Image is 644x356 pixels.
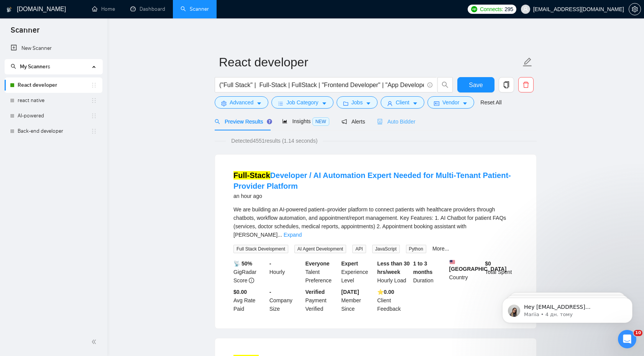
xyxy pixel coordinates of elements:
[233,245,288,253] span: Full Stack Development
[437,77,453,92] button: search
[480,5,503,13] span: Connects:
[233,171,270,180] mark: Full-Stack
[434,101,439,106] span: idcard
[629,3,641,15] button: setting
[406,245,426,253] span: Python
[342,119,365,125] span: Alerts
[18,108,91,124] a: AI-powered
[233,260,252,267] b: 📡 50%
[523,7,528,12] span: user
[341,260,358,267] b: Expert
[491,282,644,335] iframe: Intercom notifications повідомлення
[18,93,91,108] a: react native
[7,3,12,16] img: logo
[91,97,97,104] span: holder
[306,289,325,295] b: Verified
[278,232,282,238] span: ...
[471,6,477,12] img: upwork-logo.png
[618,330,636,348] iframe: Intercom live chat
[219,53,521,72] input: Scanner name...
[219,80,424,90] input: Search Freelance Jobs...
[91,113,97,119] span: holder
[304,259,340,285] div: Talent Preference
[432,246,449,252] a: More...
[230,98,253,107] span: Advanced
[266,118,273,125] div: Tooltip anchor
[450,259,455,265] img: 🇲🇾
[286,98,318,107] span: Job Category
[282,118,329,124] span: Insights
[518,77,534,92] button: delete
[271,96,333,109] button: barsJob Categorycaret-down
[449,259,507,272] b: [GEOGRAPHIC_DATA]
[284,232,302,238] a: Expand
[377,119,415,125] span: Auto Bidder
[215,119,270,125] span: Preview Results
[226,137,323,145] span: Detected 4551 results (1.14 seconds)
[372,245,400,253] span: JavaScript
[485,260,491,267] b: $ 0
[215,96,268,109] button: settingAdvancedcaret-down
[381,96,424,109] button: userClientcaret-down
[11,41,96,56] a: New Scanner
[629,6,641,12] a: setting
[11,64,16,69] span: search
[11,63,50,70] span: My Scanners
[294,245,346,253] span: AI Agent Development
[376,288,412,313] div: Client Feedback
[91,128,97,134] span: holder
[232,259,268,285] div: GigRadar Score
[462,101,468,106] span: caret-down
[5,25,46,41] span: Scanner
[181,6,209,12] a: searchScanner
[20,63,50,70] span: My Scanners
[5,77,102,93] li: React developer
[376,259,412,285] div: Hourly Load
[342,119,347,124] span: notification
[322,101,327,106] span: caret-down
[340,288,376,313] div: Member Since
[233,191,518,201] div: an hour ago
[499,77,514,92] button: copy
[256,101,262,106] span: caret-down
[5,41,102,56] li: New Scanner
[268,259,304,285] div: Hourly
[442,98,459,107] span: Vendor
[522,57,532,67] span: edit
[5,93,102,108] li: react native
[269,260,271,267] b: -
[282,119,287,124] span: area-chart
[483,259,519,285] div: Total Spent
[18,77,91,93] a: React developer
[377,260,410,275] b: Less than 30 hrs/week
[341,289,359,295] b: [DATE]
[352,98,363,107] span: Jobs
[438,81,452,88] span: search
[5,108,102,124] li: AI-powered
[519,81,533,88] span: delete
[427,96,474,109] button: idcardVendorcaret-down
[340,259,376,285] div: Experience Level
[469,80,483,90] span: Save
[233,289,247,295] b: $0.00
[343,101,348,106] span: folder
[634,330,642,336] span: 10
[91,82,97,88] span: holder
[387,101,393,106] span: user
[268,288,304,313] div: Company Size
[480,98,501,107] a: Reset All
[91,338,99,346] span: double-left
[306,260,330,267] b: Everyone
[352,245,366,253] span: API
[412,259,448,285] div: Duration
[18,124,91,139] a: Back-end developer
[233,205,518,239] div: We are building an AI-powered patient–provider platform to connect patients with healthcare provi...
[377,289,394,295] b: ⭐️ 0.00
[413,260,433,275] b: 1 to 3 months
[233,171,511,190] a: Full-StackDeveloper / AI Automation Expert Needed for Multi-Tenant Patient-Provider Platform
[269,289,271,295] b: -
[448,259,484,285] div: Country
